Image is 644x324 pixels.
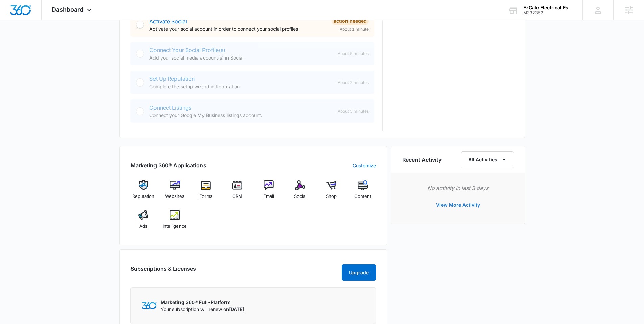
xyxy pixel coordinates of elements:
[523,10,573,15] div: account id
[287,180,313,205] a: Social
[149,112,332,119] p: Connect your Google My Business listings account.
[256,180,282,205] a: Email
[429,197,487,213] button: View More Activity
[338,108,369,114] span: About 5 minutes
[402,184,514,192] p: No activity in last 3 days
[338,79,369,86] span: About 2 minutes
[340,26,369,32] span: About 1 minute
[354,193,371,200] span: Content
[149,25,326,32] p: Activate your social account in order to connect your social profiles.
[130,180,157,205] a: Reputation
[142,302,157,309] img: Marketing 360 Logo
[224,180,251,205] a: CRM
[139,223,147,230] span: Ads
[130,264,196,278] h2: Subscriptions & Licenses
[165,193,184,200] span: Websites
[338,51,369,57] span: About 5 minutes
[350,180,376,205] a: Content
[229,306,244,312] span: [DATE]
[294,193,306,200] span: Social
[332,17,369,25] div: Action Needed
[52,6,84,13] span: Dashboard
[163,223,187,230] span: Intelligence
[232,193,242,200] span: CRM
[132,193,154,200] span: Reputation
[162,180,188,205] a: Websites
[149,54,332,61] p: Add your social media account(s) in Social.
[130,161,206,169] h2: Marketing 360® Applications
[193,180,219,205] a: Forms
[342,264,376,281] button: Upgrade
[149,18,187,25] a: Activate Social
[318,180,344,205] a: Shop
[149,83,332,90] p: Complete the setup wizard in Reputation.
[461,151,514,168] button: All Activities
[130,210,157,234] a: Ads
[199,193,212,200] span: Forms
[161,299,244,306] p: Marketing 360® Full-Platform
[523,5,573,10] div: account name
[353,162,376,169] a: Customize
[263,193,274,200] span: Email
[326,193,337,200] span: Shop
[161,306,244,313] p: Your subscription will renew on
[402,156,442,164] h6: Recent Activity
[162,210,188,234] a: Intelligence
